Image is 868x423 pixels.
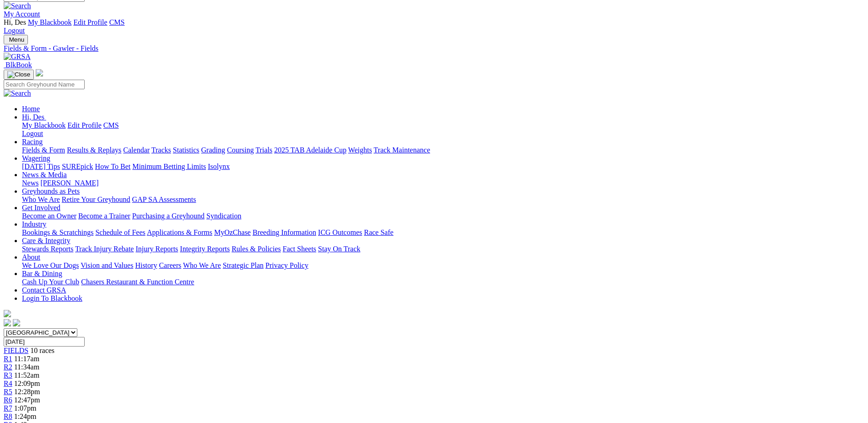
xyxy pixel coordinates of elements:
a: FIELDS [4,347,28,354]
img: twitter.svg [13,319,20,326]
a: Vision and Values [81,261,133,269]
a: R3 [4,371,12,379]
a: R5 [4,388,12,396]
a: Stay On Track [318,245,360,253]
span: 11:52am [14,371,39,379]
a: Contact GRSA [22,286,66,294]
a: Hi, Des [22,113,46,121]
a: Home [22,105,40,113]
a: Wagering [22,154,50,162]
a: Login To Blackbook [22,294,82,302]
a: Cash Up Your Club [22,278,79,286]
span: 12:47pm [14,396,40,404]
a: CMS [103,121,119,129]
a: Grading [201,146,225,154]
img: facebook.svg [4,319,11,326]
a: Stewards Reports [22,245,73,253]
a: My Account [4,10,40,18]
a: Logout [4,27,25,34]
a: R2 [4,363,12,371]
a: Rules & Policies [232,245,281,253]
a: R4 [4,380,12,387]
div: Care & Integrity [22,245,864,253]
div: Bar & Dining [22,278,864,286]
a: My Blackbook [28,18,72,26]
a: Coursing [227,146,254,154]
a: Track Injury Rebate [75,245,134,253]
span: 11:34am [14,363,39,371]
div: Racing [22,146,864,154]
span: 10 races [30,347,54,354]
a: Race Safe [364,228,393,236]
span: R6 [4,396,12,404]
a: Become a Trainer [78,212,130,220]
a: Statistics [173,146,199,154]
button: Toggle navigation [4,35,28,44]
a: Breeding Information [253,228,316,236]
a: Syndication [206,212,241,220]
span: Hi, Des [22,113,44,121]
a: Industry [22,220,46,228]
img: GRSA [4,53,31,61]
a: R8 [4,412,12,420]
span: 11:17am [14,355,39,363]
span: BlkBook [5,61,32,69]
a: Calendar [123,146,150,154]
a: Fields & Form [22,146,65,154]
a: Edit Profile [68,121,102,129]
a: Schedule of Fees [95,228,145,236]
span: Menu [9,36,24,43]
span: Hi, Des [4,18,26,26]
img: logo-grsa-white.png [36,69,43,76]
a: CMS [109,18,125,26]
a: Track Maintenance [374,146,430,154]
span: 12:09pm [14,380,40,387]
a: Retire Your Greyhound [62,195,130,203]
a: Results & Replays [67,146,121,154]
a: Chasers Restaurant & Function Centre [81,278,194,286]
a: Isolynx [208,163,230,170]
a: Racing [22,138,43,146]
a: 2025 TAB Adelaide Cup [274,146,346,154]
a: Minimum Betting Limits [132,163,206,170]
button: Toggle navigation [4,70,34,80]
a: My Blackbook [22,121,66,129]
a: R7 [4,404,12,412]
a: Injury Reports [135,245,178,253]
a: Get Involved [22,204,60,211]
a: News & Media [22,171,67,179]
img: Close [7,71,30,78]
a: [PERSON_NAME] [40,179,98,187]
a: Greyhounds as Pets [22,187,80,195]
div: Hi, Des [22,121,864,138]
a: Tracks [151,146,171,154]
a: Applications & Forms [147,228,212,236]
a: News [22,179,38,187]
img: logo-grsa-white.png [4,310,11,317]
a: History [135,261,157,269]
span: 12:28pm [14,388,40,396]
a: Strategic Plan [223,261,264,269]
a: Who We Are [183,261,221,269]
span: 1:07pm [14,404,37,412]
a: Trials [255,146,272,154]
a: About [22,253,40,261]
a: Purchasing a Greyhound [132,212,205,220]
a: Privacy Policy [265,261,308,269]
div: News & Media [22,179,864,187]
a: SUREpick [62,163,93,170]
a: Bar & Dining [22,270,62,277]
div: About [22,261,864,270]
input: Search [4,80,85,89]
a: Fields & Form - Gawler - Fields [4,44,864,53]
div: Industry [22,228,864,237]
div: Greyhounds as Pets [22,195,864,204]
a: R1 [4,355,12,363]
